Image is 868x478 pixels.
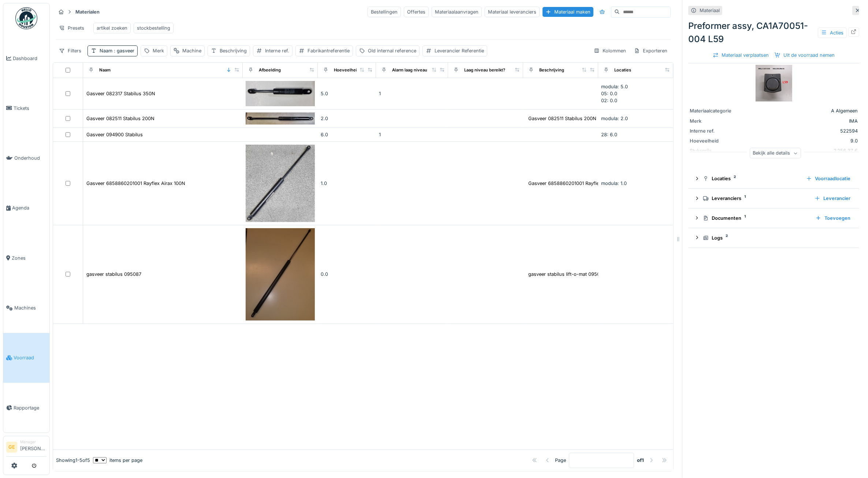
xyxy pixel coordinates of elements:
div: Fabrikantreferentie [308,47,350,54]
div: Hoeveelheid [690,137,745,144]
div: Gasveer 082511 Stabilus 200N | 288/18 HI13 [528,115,627,122]
a: GE Manager[PERSON_NAME] [6,439,46,457]
span: Voorraad [14,354,46,361]
a: Rapportage [3,383,49,433]
span: Onderhoud [14,155,46,162]
div: gasveer stabilus 095087 [86,271,141,278]
div: Acties [818,27,847,38]
div: Old internal reference [368,47,416,54]
div: Toevoegen [813,213,853,223]
li: [PERSON_NAME] [20,439,46,455]
summary: Leveranciers1Leverancier [691,192,856,205]
div: Documenten [703,215,810,222]
summary: Locaties2Voorraadlocatie [691,172,856,185]
div: Interne ref. [265,47,289,54]
a: Tickets [3,83,49,133]
div: Manager [20,439,46,445]
span: Machines [14,304,46,311]
div: Filters [56,45,85,56]
span: Dashboard [13,55,46,62]
span: 05: 0.0 [601,91,617,96]
a: Onderhoud [3,133,49,183]
div: 0.0 [321,271,373,278]
img: Gasveer 082317 Stabilus 350N [246,81,315,106]
span: : gasveer [112,48,134,53]
span: 02: 0.0 [601,98,617,103]
div: Showing 1 - 5 of 5 [56,457,90,464]
div: Gasveer 094900 Stabilus [86,131,143,138]
div: Bestellingen [368,7,401,17]
div: gasveer stabilus lift-o-mat 095087 400N 291/9... [528,271,638,278]
div: Uit de voorraad nemen [772,50,838,60]
div: Materiaal leveranciers [485,7,540,17]
div: 2.0 [321,115,373,122]
span: Zones [12,255,46,262]
div: Locaties [703,175,800,182]
div: Locaties [614,67,631,73]
div: Gasveer 082317 Stabilus 350N [86,90,155,97]
summary: Logs2 [691,231,856,245]
div: Offertes [404,7,429,17]
div: Voorraadlocatie [803,174,853,184]
div: Machine [182,47,201,54]
div: Beschrijving [220,47,247,54]
div: Kolommen [591,45,629,56]
span: Agenda [12,204,46,211]
div: Page [555,457,566,464]
img: Badge_color-CXgf-gQk.svg [15,7,37,29]
div: Materiaal maken [543,7,593,17]
div: Leveranciers [703,195,809,202]
summary: Documenten1Toevoegen [691,211,856,225]
div: Naam [99,67,111,73]
strong: of 1 [637,457,644,464]
img: Preformer assy, CA1A70051-004 L59 [756,65,792,101]
img: gasveer stabilus 095087 [246,228,315,320]
a: Dashboard [3,33,49,83]
div: Afbeelding [259,67,281,73]
img: Gasveer 6858860201001 Rayflex Airax 100N [246,145,315,222]
div: Leverancier [812,193,853,203]
div: items per page [93,457,142,464]
div: Naam [100,47,134,54]
a: Machines [3,283,49,333]
div: Gasveer 6858860201001 Rayflex Airax 100N | 021/15 [528,180,646,187]
div: 6.0 [321,131,373,138]
div: stockbestelling [137,25,170,32]
div: Preformer assy, CA1A70051-004 L59 [688,19,859,46]
div: Materiaalcategorie [690,107,745,114]
div: 1 [379,90,445,97]
div: Logs [703,234,850,241]
div: Materiaal [700,7,720,14]
div: Laag niveau bereikt? [464,67,505,73]
div: artikel zoeken [97,25,127,32]
span: Tickets [14,105,46,112]
div: 9.0 [748,137,858,144]
div: Gasveer 6858860201001 Rayflex Airax 100N [86,180,185,187]
div: Leverancier Referentie [435,47,484,54]
img: Gasveer 082511 Stabilus 200N [246,112,315,125]
strong: Materialen [72,8,103,15]
div: 522594 [748,127,858,134]
div: 1.0 [321,180,373,187]
span: modula: 2.0 [601,116,628,121]
div: IMA [748,118,858,125]
span: modula: 5.0 [601,84,628,89]
div: Beschrijving [539,67,564,73]
div: Merk [153,47,164,54]
div: Materiaalaanvragen [432,7,482,17]
div: Interne ref. [690,127,745,134]
div: Gasveer 082511 Stabilus 200N [86,115,154,122]
div: 1 [379,131,445,138]
span: 28: 6.0 [601,132,617,137]
div: Hoeveelheid [334,67,360,73]
a: Zones [3,233,49,283]
span: Rapportage [14,404,46,411]
div: A Algemeen [748,107,858,114]
a: Agenda [3,183,49,233]
div: Presets [56,23,87,33]
div: Merk [690,118,745,125]
div: Exporteren [631,45,671,56]
a: Voorraad [3,333,49,383]
div: 5.0 [321,90,373,97]
li: GE [6,442,17,453]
